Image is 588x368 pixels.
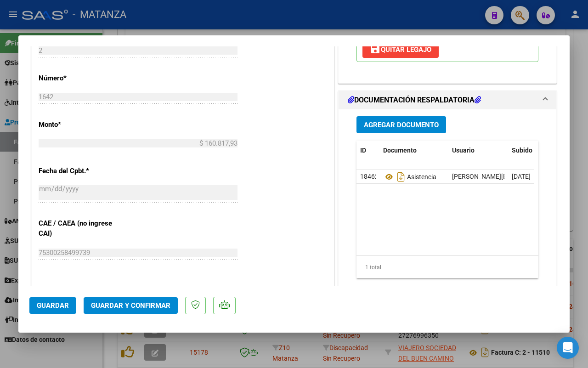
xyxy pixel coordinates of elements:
button: Agregar Documento [356,116,446,133]
datatable-header-cell: ID [356,141,379,160]
p: Monto [39,119,125,130]
button: Guardar y Confirmar [84,297,178,314]
button: Guardar [29,297,76,314]
span: [DATE] [512,173,531,180]
mat-expansion-panel-header: DOCUMENTACIÓN RESPALDATORIA [339,91,556,109]
span: Subido [512,147,532,154]
i: Descargar documento [395,170,407,184]
span: Usuario [452,147,475,154]
span: Guardar y Confirmar [91,301,170,310]
datatable-header-cell: Subido [508,141,554,160]
div: 1 total [356,256,538,279]
span: ID [360,147,366,154]
p: Fecha Recibido [39,285,125,296]
span: Asistencia [383,173,436,181]
div: Open Intercom Messenger [557,337,579,359]
datatable-header-cell: Usuario [448,141,508,160]
span: Quitar Legajo [370,45,431,54]
mat-icon: save [370,44,381,55]
span: Guardar [37,301,69,310]
span: Documento [383,147,417,154]
div: DOCUMENTACIÓN RESPALDATORIA [339,109,556,300]
h1: DOCUMENTACIÓN RESPALDATORIA [348,95,481,106]
button: Quitar Legajo [362,41,439,58]
datatable-header-cell: Documento [379,141,448,160]
p: Número [39,73,125,84]
p: CAE / CAEA (no ingrese CAI) [39,218,125,239]
span: 18462 [360,173,379,180]
p: Fecha del Cpbt. [39,166,125,176]
span: Agregar Documento [364,121,439,129]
